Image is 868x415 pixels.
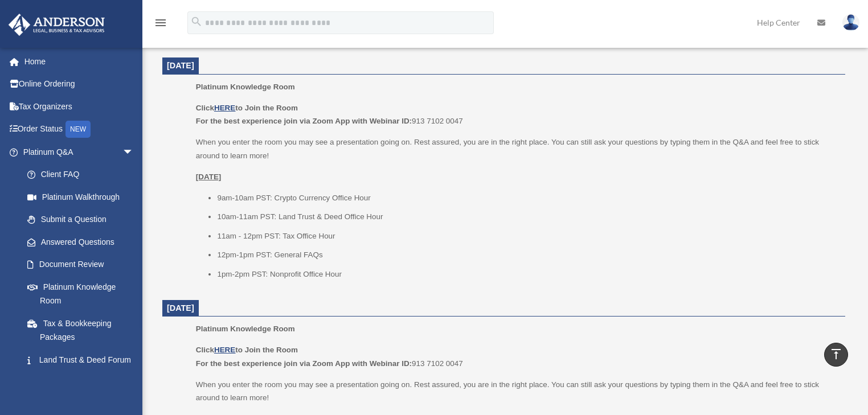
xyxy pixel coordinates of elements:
a: HERE [214,346,235,354]
li: 11am - 12pm PST: Tax Office Hour [217,229,837,243]
a: Answered Questions [16,231,151,253]
a: Order StatusNEW [8,118,151,141]
li: 10am-11am PST: Land Trust & Deed Office Hour [217,210,837,224]
li: 1pm-2pm PST: Nonprofit Office Hour [217,268,837,281]
b: Click to Join the Room [196,104,298,112]
p: 913 7102 0047 [196,101,837,128]
a: menu [154,20,167,30]
span: Platinum Knowledge Room [196,83,295,91]
p: When you enter the room you may see a presentation going on. Rest assured, you are in the right p... [196,378,837,405]
li: 9am-10am PST: Crypto Currency Office Hour [217,191,837,205]
a: Land Trust & Deed Forum [16,348,151,371]
i: menu [154,16,167,30]
img: User Pic [842,14,859,31]
div: NEW [65,121,91,138]
b: Click to Join the Room [196,346,298,354]
a: Tax & Bookkeeping Packages [16,312,151,348]
a: Platinum Q&Aarrow_drop_down [8,141,151,163]
p: 913 7102 0047 [196,343,837,370]
a: Platinum Walkthrough [16,186,151,208]
a: Home [8,50,151,73]
i: search [190,15,203,28]
p: When you enter the room you may see a presentation going on. Rest assured, you are in the right p... [196,135,837,162]
img: Anderson Advisors Platinum Portal [5,14,108,36]
span: [DATE] [167,303,194,313]
a: Online Ordering [8,73,151,96]
b: For the best experience join via Zoom App with Webinar ID: [196,359,412,368]
a: HERE [214,104,235,112]
a: Submit a Question [16,208,151,231]
b: For the best experience join via Zoom App with Webinar ID: [196,117,412,125]
a: vertical_align_top [824,343,848,367]
a: Client FAQ [16,163,151,186]
u: [DATE] [196,172,222,181]
span: Platinum Knowledge Room [196,324,295,333]
span: [DATE] [167,61,194,70]
a: Portal Feedback [16,371,151,394]
a: Document Review [16,253,151,276]
li: 12pm-1pm PST: General FAQs [217,248,837,262]
a: Platinum Knowledge Room [16,276,145,312]
a: Tax Organizers [8,95,151,118]
span: arrow_drop_down [122,141,145,164]
i: vertical_align_top [829,347,843,361]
